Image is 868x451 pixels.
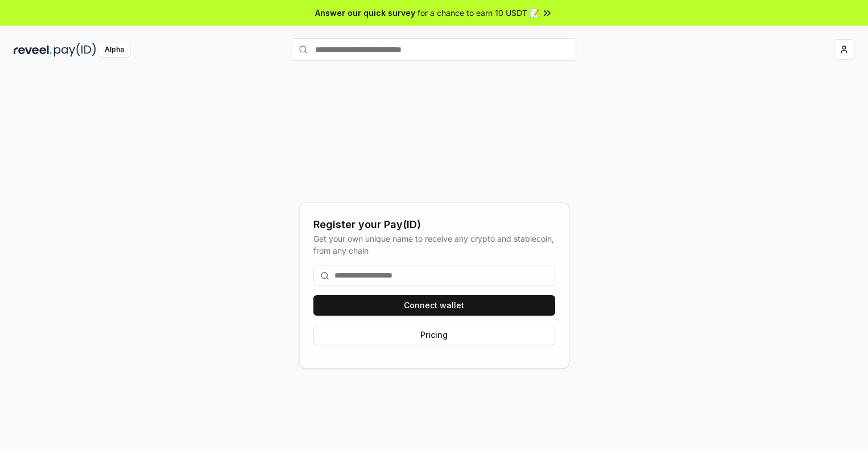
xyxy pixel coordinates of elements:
img: reveel_dark [14,43,52,57]
div: Get your own unique name to receive any crypto and stablecoin, from any chain [313,233,555,256]
div: Register your Pay(ID) [313,217,555,233]
img: pay_id [54,43,96,57]
span: Answer our quick survey [315,7,415,19]
button: Connect wallet [313,295,555,316]
div: Alpha [98,43,130,57]
button: Pricing [313,325,555,345]
span: for a chance to earn 10 USDT 📝 [418,7,539,19]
